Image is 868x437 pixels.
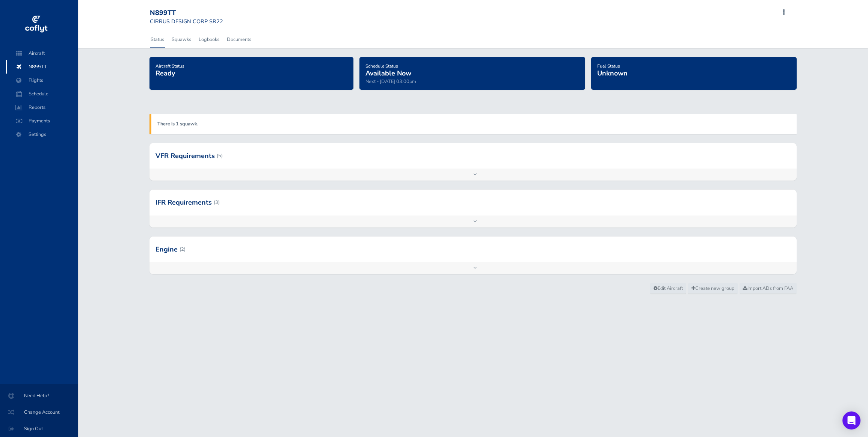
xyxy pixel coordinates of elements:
[365,69,411,78] span: Available Now
[150,18,223,25] small: CIRRUS DESIGN CORP SR22
[743,285,793,292] span: Import ADs from FAA
[9,405,69,419] span: Change Account
[198,31,220,48] a: Logbooks
[9,422,69,435] span: Sign Out
[597,69,628,78] span: Unknown
[155,63,184,69] span: Aircraft Status
[155,69,175,78] span: Ready
[14,74,71,87] span: Flights
[654,285,683,292] span: Edit Aircraft
[691,285,734,292] span: Create new group
[740,283,797,294] a: Import ADs from FAA
[842,411,860,429] div: Open Intercom Messenger
[226,31,252,48] a: Documents
[24,13,48,36] img: coflyt logo
[157,121,198,127] a: There is 1 squawk.
[150,9,223,17] div: N899TT
[597,63,620,69] span: Fuel Status
[171,31,192,48] a: Squawks
[14,60,71,74] span: N899TT
[14,47,71,60] span: Aircraft
[365,78,416,85] span: Next - [DATE] 03:00pm
[365,63,398,69] span: Schedule Status
[150,31,165,48] a: Status
[14,87,71,101] span: Schedule
[9,389,69,402] span: Need Help?
[688,283,738,294] a: Create new group
[14,101,71,114] span: Reports
[14,114,71,128] span: Payments
[365,61,411,78] a: Schedule StatusAvailable Now
[650,283,686,294] a: Edit Aircraft
[14,128,71,141] span: Settings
